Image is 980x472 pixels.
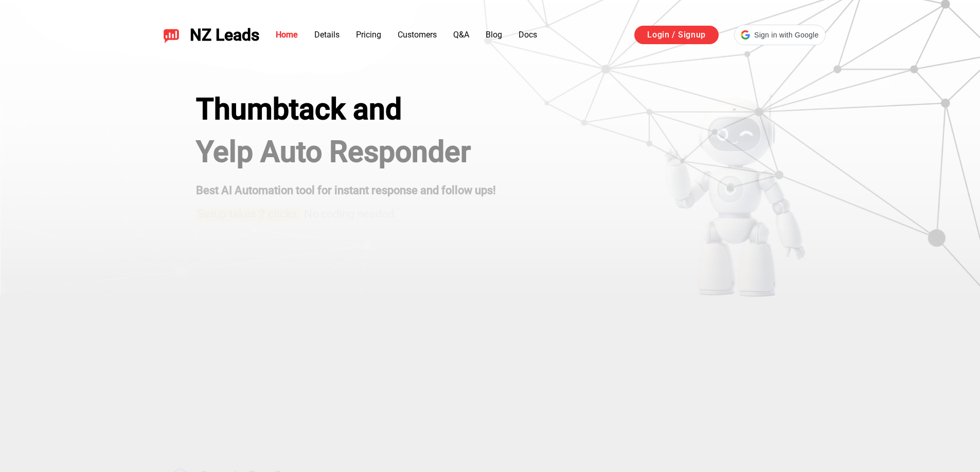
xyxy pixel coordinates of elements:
a: Details [314,30,340,40]
a: Blog [486,30,502,40]
a: Docs [519,30,537,40]
a: Q&A [453,30,469,40]
span: Sign in with Google [754,30,818,41]
h3: No coding needed. [196,202,496,222]
a: Login / Signup [634,26,719,44]
a: Customers [398,30,437,40]
span: Setup takes 2 clicks. [198,208,300,221]
div: Sign in with Google [734,25,825,45]
h1: Yelp Auto Responder [196,135,496,168]
div: Thumbtack and [196,92,496,126]
span: NZ Leads [190,26,259,45]
img: NZ Leads logo [163,27,180,43]
a: Home [276,30,298,40]
img: yelp bot [663,92,806,298]
a: Pricing [356,30,381,40]
strong: Best AI Automation tool for instant response and follow ups! [196,184,496,197]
